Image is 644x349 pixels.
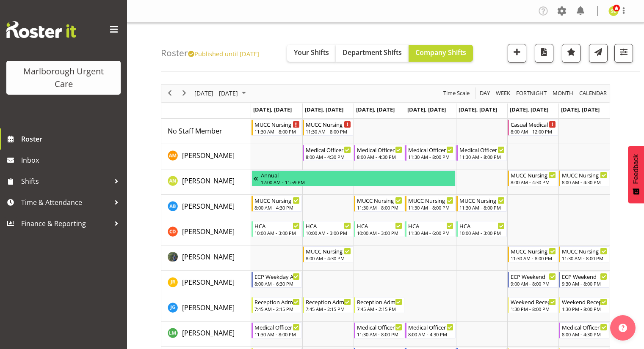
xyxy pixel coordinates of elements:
[508,246,558,262] div: Gloria Varghese"s event - MUCC Nursing PM Weekends Begin From Saturday, November 29, 2025 at 11:3...
[456,145,507,161] div: Alexandra Madigan"s event - Medical Officer PM Weekday Begin From Friday, November 28, 2025 at 11...
[562,179,607,185] div: 8:00 AM - 4:30 PM
[515,88,547,98] span: Fortnight
[354,297,404,313] div: Josephine Godinez"s event - Reception Admin Weekday AM Begin From Wednesday, November 26, 2025 at...
[357,196,402,204] div: MUCC Nursing PM Weekday
[405,221,456,237] div: Cordelia Davies"s event - HCA Begin From Thursday, November 27, 2025 at 11:30:00 AM GMT+13:00 End...
[182,252,235,262] a: [PERSON_NAME]
[578,88,608,98] button: Month
[6,21,76,38] img: Rosterit website logo
[354,145,404,161] div: Alexandra Madigan"s event - Medical Officer AM Weekday Begin From Wednesday, November 26, 2025 at...
[254,305,300,312] div: 7:45 AM - 2:15 PM
[357,204,402,211] div: 11:30 AM - 8:00 PM
[182,201,235,211] a: [PERSON_NAME]
[261,179,453,185] div: 12:00 AM - 11:59 PM
[459,229,505,236] div: 10:00 AM - 3:00 PM
[306,153,351,160] div: 8:00 AM - 4:30 PM
[562,305,607,312] div: 1:30 PM - 8:00 PM
[608,6,619,16] img: sarah-edwards11800.jpg
[161,119,251,144] td: No Staff Member resource
[254,204,300,211] div: 8:00 AM - 4:30 PM
[357,229,402,236] div: 10:00 AM - 3:00 PM
[161,48,259,58] h4: Roster
[628,146,644,203] button: Feedback - Show survey
[182,303,235,313] a: [PERSON_NAME]
[511,305,556,312] div: 1:30 PM - 8:00 PM
[562,171,607,179] div: MUCC Nursing AM Weekends
[515,88,548,98] button: Fortnight
[306,145,351,154] div: Medical Officer AM Weekday
[254,120,300,128] div: MUCC Nursing PM Weekday
[254,196,300,204] div: MUCC Nursing AM Weekday
[442,88,470,98] span: Time Scale
[508,170,558,186] div: Alysia Newman-Woods"s event - MUCC Nursing AM Weekends Begin From Saturday, November 29, 2025 at ...
[562,297,607,306] div: Weekend Reception
[254,221,300,230] div: HCA
[408,323,453,331] div: Medical Officer AM Weekday
[252,196,302,212] div: Andrew Brooks"s event - MUCC Nursing AM Weekday Begin From Monday, November 24, 2025 at 8:00:00 A...
[357,297,402,306] div: Reception Admin Weekday AM
[589,44,608,63] button: Send a list of all shifts for the selected filtered period to all rostered employees.
[306,305,351,312] div: 7:45 AM - 2:15 PM
[511,179,556,185] div: 8:00 AM - 4:30 PM
[21,154,123,166] span: Inbox
[357,305,402,312] div: 7:45 AM - 2:15 PM
[252,120,302,136] div: No Staff Member"s event - MUCC Nursing PM Weekday Begin From Monday, November 24, 2025 at 11:30:0...
[306,128,351,135] div: 11:30 AM - 8:00 PM
[405,145,456,161] div: Alexandra Madigan"s event - Medical Officer PM Weekday Begin From Thursday, November 27, 2025 at ...
[294,48,329,57] span: Your Shifts
[511,272,556,281] div: ECP Weekend
[559,322,609,338] div: Luqman Mohd Jani"s event - Medical Officer Weekends Begin From Sunday, November 30, 2025 at 8:00:...
[303,246,353,262] div: Gloria Varghese"s event - MUCC Nursing AM Weekday Begin From Tuesday, November 25, 2025 at 8:00:0...
[508,44,526,63] button: Add a new shift
[182,278,235,287] span: [PERSON_NAME]
[456,196,507,212] div: Andrew Brooks"s event - MUCC Nursing PM Weekday Begin From Friday, November 28, 2025 at 11:30:00 ...
[177,85,191,102] div: next period
[161,245,251,271] td: Gloria Varghese resource
[459,153,505,160] div: 11:30 AM - 8:00 PM
[303,297,353,313] div: Josephine Godinez"s event - Reception Admin Weekday AM Begin From Tuesday, November 25, 2025 at 7...
[619,324,627,332] img: help-xxl-2.png
[163,85,177,102] div: previous period
[562,272,607,281] div: ECP Weekend
[305,106,343,113] span: [DATE], [DATE]
[164,88,176,98] button: Previous
[306,297,351,306] div: Reception Admin Weekday AM
[357,331,402,338] div: 11:30 AM - 8:00 PM
[354,196,404,212] div: Andrew Brooks"s event - MUCC Nursing PM Weekday Begin From Wednesday, November 26, 2025 at 11:30:...
[303,120,353,136] div: No Staff Member"s event - MUCC Nursing PM Weekday Begin From Tuesday, November 25, 2025 at 11:30:...
[478,88,492,98] button: Timeline Day
[306,247,351,255] div: MUCC Nursing AM Weekday
[562,255,607,262] div: 11:30 AM - 8:00 PM
[562,44,580,63] button: Highlight an important date within the roster.
[456,221,507,237] div: Cordelia Davies"s event - HCA Begin From Friday, November 28, 2025 at 10:00:00 AM GMT+13:00 Ends ...
[508,272,558,288] div: Jacinta Rangi"s event - ECP Weekend Begin From Saturday, November 29, 2025 at 9:00:00 AM GMT+13:0...
[161,144,251,169] td: Alexandra Madigan resource
[614,44,633,63] button: Filter Shifts
[408,229,453,236] div: 11:30 AM - 6:00 PM
[191,85,251,102] div: November 24 - 30, 2025
[479,88,491,98] span: Day
[559,246,609,262] div: Gloria Varghese"s event - MUCC Nursing PM Weekends Begin From Sunday, November 30, 2025 at 11:30:...
[562,323,607,331] div: Medical Officer Weekends
[561,106,600,113] span: [DATE], [DATE]
[303,145,353,161] div: Alexandra Madigan"s event - Medical Officer AM Weekday Begin From Tuesday, November 25, 2025 at 8...
[459,196,505,204] div: MUCC Nursing PM Weekday
[21,196,110,209] span: Time & Attendance
[508,120,558,136] div: No Staff Member"s event - Casual Medical Officer Weekend Begin From Saturday, November 29, 2025 a...
[182,252,235,262] span: [PERSON_NAME]
[357,323,402,331] div: Medical Officer PM Weekday
[252,272,302,288] div: Jacinta Rangi"s event - ECP Weekday AM Begin From Monday, November 24, 2025 at 8:00:00 AM GMT+13:...
[179,88,190,98] button: Next
[552,88,574,98] span: Month
[511,247,556,255] div: MUCC Nursing PM Weekends
[357,145,402,154] div: Medical Officer AM Weekday
[193,88,239,98] span: [DATE] - [DATE]
[578,88,608,98] span: calendar
[459,145,505,154] div: Medical Officer PM Weekday
[182,227,235,236] span: [PERSON_NAME]
[510,106,548,113] span: [DATE], [DATE]
[161,322,251,347] td: Luqman Mohd Jani resource
[254,331,300,338] div: 11:30 AM - 8:00 PM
